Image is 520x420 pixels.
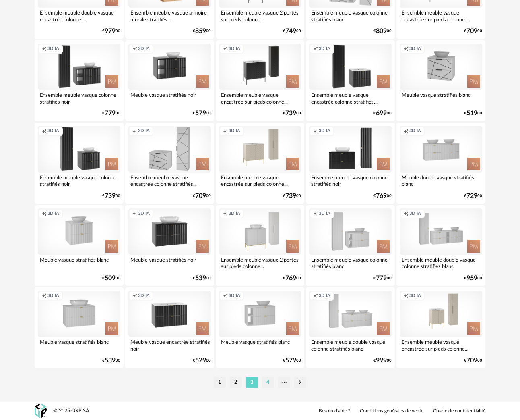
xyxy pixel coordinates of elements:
[138,46,150,52] span: 3D IA
[409,128,421,134] span: 3D IA
[38,255,120,271] div: Meuble vasque stratifiés blanc
[219,255,301,271] div: Ensemble meuble vasque 2 portes sur pieds colonne...
[229,46,240,52] span: 3D IA
[53,408,89,414] div: © 2025 OXP SA
[195,358,206,363] span: 529
[285,111,296,116] span: 739
[193,193,211,199] div: € 00
[229,211,240,217] span: 3D IA
[216,205,305,286] a: Creation icon 3D IA Ensemble meuble vasque 2 portes sur pieds colonne... €76900
[102,276,120,281] div: € 00
[285,358,296,363] span: 579
[262,377,274,388] li: 4
[105,29,116,34] span: 979
[404,293,409,299] span: Creation icon
[125,40,214,121] a: Creation icon 3D IA Meuble vasque stratifiés noir €57900
[283,358,301,363] div: € 00
[285,29,296,34] span: 749
[35,205,124,286] a: Creation icon 3D IA Meuble vasque stratifiés blanc €50900
[409,293,421,299] span: 3D IA
[229,293,240,299] span: 3D IA
[132,211,137,217] span: Creation icon
[132,128,137,134] span: Creation icon
[360,408,423,414] a: Conditions générales de vente
[219,173,301,189] div: Ensemble meuble vasque encastrée sur pieds colonne...
[219,8,301,24] div: Ensemble meuble vasque 2 portes sur pieds colonne...
[132,46,137,52] span: Creation icon
[319,211,330,217] span: 3D IA
[193,276,211,281] div: € 00
[373,111,392,116] div: € 00
[319,46,330,52] span: 3D IA
[105,111,116,116] span: 779
[47,293,59,299] span: 3D IA
[376,111,387,116] span: 699
[285,193,296,199] span: 739
[138,293,150,299] span: 3D IA
[219,90,301,106] div: Ensemble meuble vasque encastrée sur pieds colonne...
[376,358,387,363] span: 999
[464,29,482,34] div: € 00
[400,337,482,353] div: Ensemble meuble vasque encastrée sur pieds colonne...
[138,211,150,217] span: 3D IA
[230,377,242,388] li: 2
[105,193,116,199] span: 739
[47,46,59,52] span: 3D IA
[319,408,350,414] a: Besoin d'aide ?
[223,46,228,52] span: Creation icon
[102,193,120,199] div: € 00
[464,193,482,199] div: € 00
[306,123,395,203] a: Creation icon 3D IA Ensemble meuble vasque colonne stratifiés noir €76900
[404,211,409,217] span: Creation icon
[376,193,387,199] span: 769
[404,46,409,52] span: Creation icon
[400,173,482,189] div: Meuble double vasque stratifiés blanc
[283,111,301,116] div: € 00
[35,404,47,418] img: OXP
[466,276,477,281] span: 959
[466,193,477,199] span: 729
[223,128,228,134] span: Creation icon
[246,377,258,388] li: 3
[400,255,482,271] div: Ensemble meuble double vasque colonne stratifiés blanc
[306,40,395,121] a: Creation icon 3D IA Ensemble meuble vasque encastrée colonne stratifiés... €69900
[35,287,124,368] a: Creation icon 3D IA Meuble vasque stratifiés blanc €53900
[373,29,392,34] div: € 00
[313,293,318,299] span: Creation icon
[128,90,211,106] div: Meuble vasque stratifiés noir
[309,337,392,353] div: Ensemble meuble double vasque colonne stratifiés blanc
[283,276,301,281] div: € 00
[409,211,421,217] span: 3D IA
[125,205,214,286] a: Creation icon 3D IA Meuble vasque stratifiés noir €53900
[396,40,485,121] a: Creation icon 3D IA Meuble vasque stratifiés blanc €51900
[128,8,211,24] div: Ensemble meuble vasque armoire murale stratifiés...
[219,337,301,353] div: Meuble vasque stratifiés blanc
[464,111,482,116] div: € 00
[309,8,392,24] div: Ensemble meuble vasque colonne stratifiés blanc
[223,211,228,217] span: Creation icon
[132,293,137,299] span: Creation icon
[313,128,318,134] span: Creation icon
[309,255,392,271] div: Ensemble meuble vasque colonne stratifiés blanc
[35,40,124,121] a: Creation icon 3D IA Ensemble meuble vasque colonne stratifiés noir €77900
[404,128,409,134] span: Creation icon
[309,90,392,106] div: Ensemble meuble vasque encastrée colonne stratifiés...
[376,29,387,34] span: 809
[128,255,211,271] div: Meuble vasque stratifiés noir
[128,173,211,189] div: Ensemble meuble vasque encastrée colonne stratifiés...
[396,205,485,286] a: Creation icon 3D IA Ensemble meuble double vasque colonne stratifiés blanc €95900
[229,128,240,134] span: 3D IA
[125,287,214,368] a: Creation icon 3D IA Meuble vasque encastrée stratifiés noir €52900
[466,29,477,34] span: 709
[102,29,120,34] div: € 00
[313,46,318,52] span: Creation icon
[195,193,206,199] span: 709
[373,276,392,281] div: € 00
[47,211,59,217] span: 3D IA
[400,90,482,106] div: Meuble vasque stratifiés blanc
[42,293,47,299] span: Creation icon
[464,358,482,363] div: € 00
[309,173,392,189] div: Ensemble meuble vasque colonne stratifiés noir
[373,193,392,199] div: € 00
[313,211,318,217] span: Creation icon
